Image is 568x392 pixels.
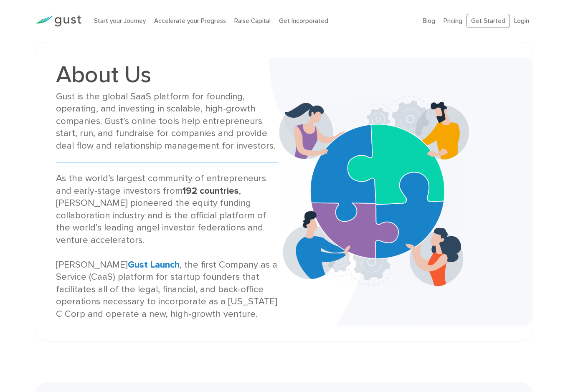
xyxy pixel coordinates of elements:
img: About Us Banner Bg [269,58,533,326]
strong: 192 countries [183,185,239,196]
h1: About Us [56,63,278,86]
img: Gust Logo [35,15,81,27]
a: Login [514,17,529,25]
a: Pricing [444,17,462,25]
a: Get Started [467,14,510,28]
a: Blog [423,17,435,25]
a: Get Incorporated [279,17,328,25]
a: Start your Journey [94,17,146,25]
a: Raise Capital [234,17,271,25]
div: As the world’s largest community of entrepreneurs and early-stage investors from , [PERSON_NAME] ... [56,172,278,320]
a: Accelerate your Progress [154,17,226,25]
a: Gust Launch [128,259,180,270]
div: Gust is the global SaaS platform for founding, operating, and investing in scalable, high-growth ... [56,91,278,152]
